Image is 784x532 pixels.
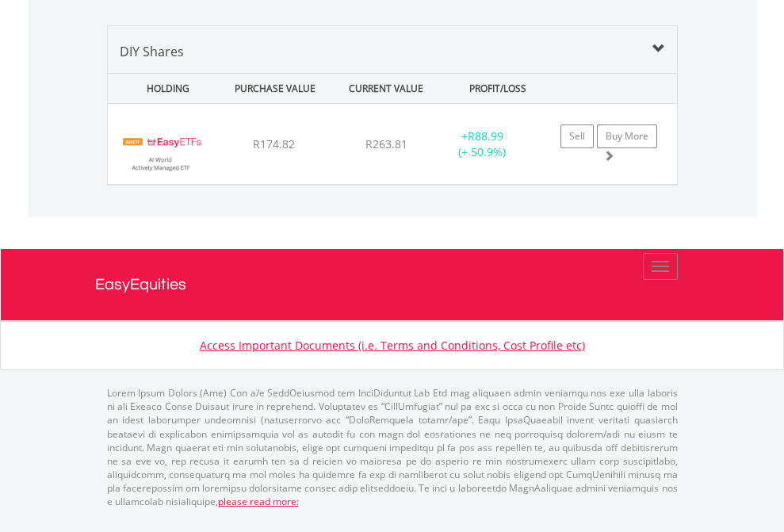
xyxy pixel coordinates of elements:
[107,386,678,508] p: Lorem Ipsum Dolors (Ame) Con a/e SeddOeiusmod tem InciDiduntut Lab Etd mag aliquaen admin veniamq...
[253,136,295,151] span: R174.82
[221,74,329,103] div: PURCHASE VALUE
[560,124,594,148] a: Sell
[365,136,407,151] span: R263.81
[468,128,503,144] span: R88.99
[444,74,552,103] div: PROFIT/LOSS
[95,249,690,320] a: EasyEquities
[433,128,532,160] div: + (+ 50.9%)
[200,338,585,353] a: Access Important Documents (i.e. Terms and Conditions, Cost Profile etc)
[116,124,207,180] img: TFSA.EASYAI.png
[218,495,299,508] a: please read more:
[597,124,657,148] a: Buy More
[332,74,440,103] div: CURRENT VALUE
[109,74,217,103] div: HOLDING
[120,43,184,60] span: DIY Shares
